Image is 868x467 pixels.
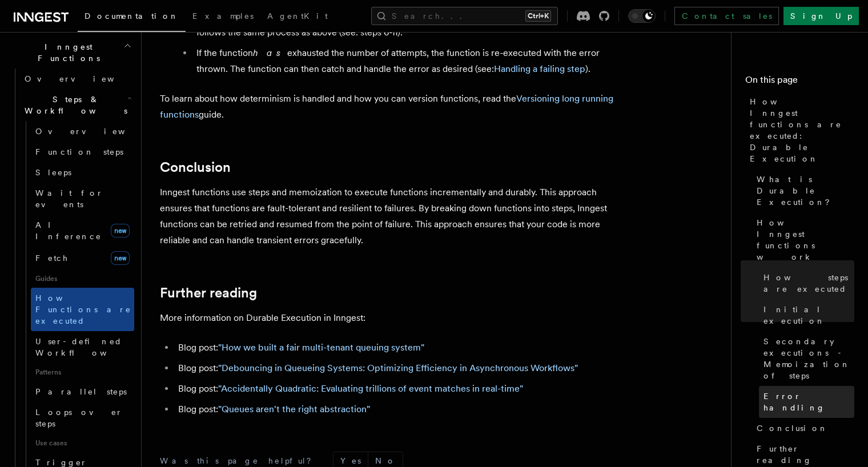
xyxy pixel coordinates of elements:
a: Loops over steps [31,402,134,434]
em: has [253,47,287,58]
span: How Inngest functions work [757,217,854,263]
li: Blog post: [175,381,617,397]
a: Documentation [78,3,186,32]
span: Further reading [757,443,854,466]
a: Overview [20,69,134,89]
a: How Inngest functions work [752,212,854,267]
li: If the function exhausted the number of attempts, the function is re-executed with the error thro... [193,45,617,77]
a: Examples [186,3,260,31]
p: Inngest functions use steps and memoization to execute functions incrementally and durably. This ... [160,184,617,248]
a: Sleeps [31,162,134,183]
a: Parallel steps [31,381,134,402]
a: AgentKit [260,3,335,31]
a: Conclusion [160,159,231,175]
a: Further reading [160,285,257,301]
a: User-defined Workflows [31,331,134,363]
h4: On this page [745,73,854,91]
span: Fetch [35,253,69,263]
span: How Functions are executed [35,293,131,325]
span: Sleeps [35,168,71,177]
a: How Inngest functions are executed: Durable Execution [745,91,854,169]
a: Wait for events [31,183,134,215]
span: Overview [35,127,153,136]
a: Fetchnew [31,247,134,269]
span: Steps & Workflows [20,94,127,116]
span: Documentation [85,11,179,21]
span: Conclusion [757,422,828,434]
li: Blog post: [175,340,617,356]
a: Sign Up [783,7,859,25]
span: Error handling [763,390,854,413]
p: More information on Durable Execution in Inngest: [160,310,617,326]
span: AI Inference [35,220,102,241]
a: Conclusion [752,418,854,438]
span: User-defined Workflows [35,337,138,357]
button: Steps & Workflows [20,89,134,121]
button: Search...Ctrl+K [371,7,558,25]
a: How Functions are executed [31,288,134,331]
span: Guides [31,269,134,288]
a: Handling a failing step [494,63,585,74]
button: Toggle dark mode [628,9,656,23]
a: How steps are executed [759,267,854,299]
a: Initial execution [759,299,854,331]
span: AgentKit [267,11,328,21]
span: new [111,251,130,265]
a: Overview [31,121,134,142]
span: Initial execution [763,304,854,327]
span: Secondary executions - Memoization of steps [763,336,854,381]
a: Secondary executions - Memoization of steps [759,331,854,386]
a: Versioning long running functions [160,93,613,120]
li: Blog post: [175,360,617,376]
p: To learn about how determinism is handled and how you can version functions, read the guide. [160,91,617,123]
span: Examples [192,11,254,21]
a: "Accidentally Quadratic: Evaluating trillions of event matches in real-time" [218,383,523,394]
span: Parallel steps [35,387,127,396]
li: Blog post: [175,401,617,417]
span: Wait for events [35,188,103,209]
a: "Queues aren't the right abstraction" [218,404,370,414]
button: Inngest Functions [9,37,134,69]
span: Function steps [35,147,123,156]
span: How steps are executed [763,272,854,295]
span: How Inngest functions are executed: Durable Execution [750,96,854,164]
span: Overview [25,74,142,83]
p: Was this page helpful? [160,455,319,466]
a: "How we built a fair multi-tenant queuing system" [218,342,424,353]
a: Function steps [31,142,134,162]
span: Use cases [31,434,134,452]
kbd: Ctrl+K [525,10,551,22]
span: What is Durable Execution? [757,174,854,208]
a: Contact sales [674,7,779,25]
span: new [111,224,130,237]
a: Error handling [759,386,854,418]
span: Loops over steps [35,408,123,428]
a: "Debouncing in Queueing Systems: Optimizing Efficiency in Asynchronous Workflows" [218,363,578,373]
a: What is Durable Execution? [752,169,854,212]
span: Patterns [31,363,134,381]
span: Inngest Functions [9,41,123,64]
a: AI Inferencenew [31,215,134,247]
